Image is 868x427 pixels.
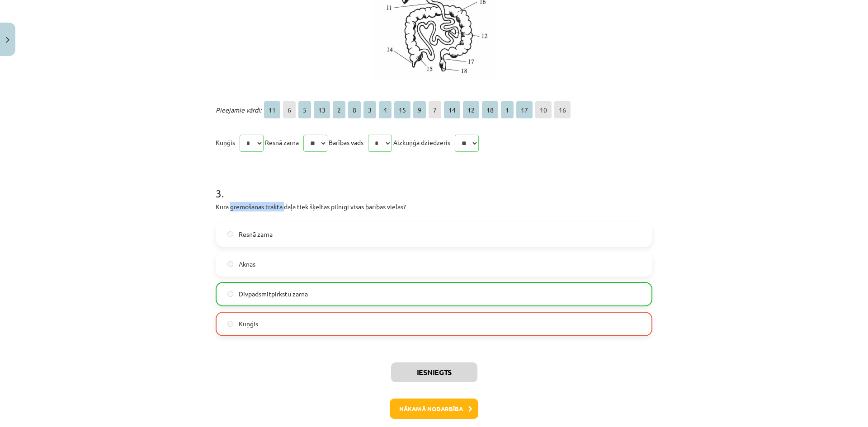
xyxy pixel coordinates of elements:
img: icon-close-lesson-0947bae3869378f0d4975bcd49f059093ad1ed9edebbc8119c70593378902aed.svg [6,37,9,43]
input: Kuņģis [227,321,233,327]
span: 3 [363,101,376,118]
span: 17 [516,101,533,118]
p: Kurā gremošanas trakta daļā tiek šķeltas pilnīgi visas barības vielas? [216,202,652,211]
input: Divpadsmitpirkstu zarna [227,291,233,297]
span: 13 [314,101,330,118]
span: Resnā zarna [239,230,273,239]
span: Aknas [239,259,255,269]
span: Pieejamie vārdi: [216,106,261,114]
span: 7 [429,101,441,118]
span: 10 [535,101,552,118]
span: 15 [394,101,410,118]
span: Resnā zarna - [265,138,302,146]
span: 14 [444,101,460,118]
span: 18 [482,101,498,118]
span: 2 [333,101,345,118]
button: Iesniegts [391,362,477,382]
span: 16 [554,101,571,118]
span: 6 [283,101,296,118]
span: 9 [413,101,426,118]
h1: 3 . [216,171,652,199]
span: Barības vads - [329,138,367,146]
input: Aknas [227,261,233,267]
input: Resnā zarna [227,231,233,237]
span: 12 [463,101,479,118]
span: 11 [264,101,280,118]
span: Kuņģis - [216,138,238,146]
button: Nākamā nodarbība [390,399,478,419]
span: Divpadsmitpirkstu zarna [239,289,308,299]
span: 5 [298,101,311,118]
span: 4 [379,101,392,118]
span: Aizkuņģa dziedzeris - [393,138,453,146]
span: 1 [501,101,514,118]
span: Kuņģis [239,319,258,328]
span: 8 [348,101,361,118]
